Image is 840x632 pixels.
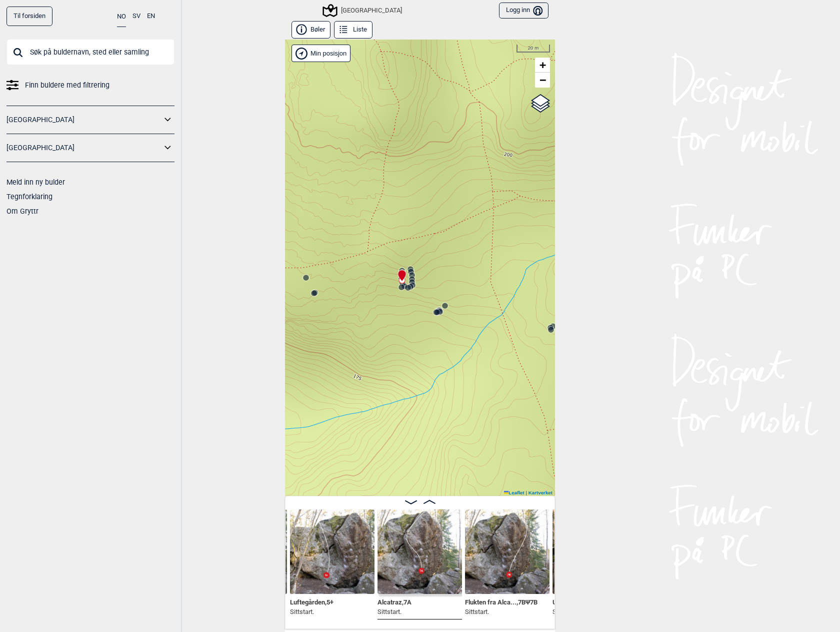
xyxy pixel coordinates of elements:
div: 20 m [516,45,550,53]
span: Flukten fra Alca... , 7B Ψ 7B [465,596,537,606]
a: Zoom in [535,58,550,73]
a: Til forsiden [6,7,52,26]
a: Om Gryttr [6,207,38,215]
a: Kartverket [528,490,552,495]
span: Alcatraz , 7A [377,596,411,606]
img: Luftegarden 200416 [290,509,374,594]
p: Sittstart. [465,607,537,617]
a: [GEOGRAPHIC_DATA] [6,113,161,127]
img: Alcatraz [377,509,462,594]
img: Underkoya 201102 [552,509,637,594]
a: [GEOGRAPHIC_DATA] [6,141,161,155]
p: Sittstart. [377,607,411,617]
span: − [539,74,546,86]
span: + [539,59,546,71]
button: Liste [334,21,372,39]
a: Tegnforklaring [6,193,52,201]
button: SV [132,7,140,26]
p: Sittstart. [290,607,333,617]
a: Finn buldere med filtrering [6,78,174,93]
span: Underkøya , 6A [552,596,593,606]
div: Vis min posisjon [291,45,350,62]
a: Zoom out [535,73,550,88]
button: EN [147,7,155,26]
span: Finn buldere med filtrering [25,78,109,93]
img: Flukten fra Alcatraz 200416 [465,509,549,594]
input: Søk på buldernavn, sted eller samling [6,39,174,65]
div: [GEOGRAPHIC_DATA] [324,5,402,17]
button: NO [117,7,126,27]
a: Meld inn ny bulder [6,178,65,186]
a: Leaflet [504,490,524,495]
button: Bøler [291,21,330,39]
span: | [525,490,527,495]
p: Sittstart. [552,607,593,617]
a: Layers [531,93,550,115]
button: Logg inn [499,3,548,19]
span: Luftegården , 5+ [290,596,333,606]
